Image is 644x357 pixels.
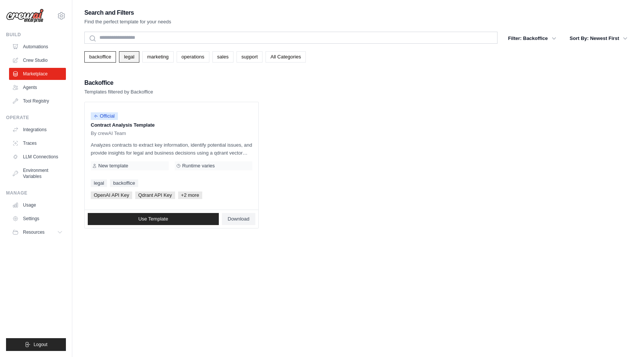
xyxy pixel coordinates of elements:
[9,124,66,136] a: Integrations
[110,179,138,187] a: backoffice
[84,78,153,88] h2: Backoffice
[9,213,66,225] a: Settings
[91,112,118,120] span: Official
[9,199,66,211] a: Usage
[23,229,44,235] span: Resources
[212,51,233,63] a: sales
[91,192,132,199] span: OpenAI API Key
[91,130,126,136] span: By crewAI Team
[135,192,175,199] span: Qdrant API Key
[84,8,171,18] h2: Search and Filters
[91,121,252,129] p: Contract Analysis Template
[9,137,66,149] a: Traces
[9,164,66,182] a: Environment Variables
[182,163,215,169] span: Runtime varies
[237,51,262,63] a: support
[177,51,209,63] a: operations
[228,216,250,222] span: Download
[91,179,107,187] a: legal
[9,95,66,107] a: Tool Registry
[34,342,47,348] span: Logout
[138,216,168,222] span: Use Template
[9,151,66,163] a: LLM Connections
[565,32,632,45] button: Sort By: Newest First
[98,163,128,169] span: New template
[6,190,66,196] div: Manage
[504,32,560,45] button: Filter: Backoffice
[6,115,66,121] div: Operate
[9,68,66,80] a: Marketplace
[6,338,66,351] button: Logout
[6,9,44,23] img: Logo
[84,88,153,96] p: Templates filtered by Backoffice
[266,51,306,63] a: All Categories
[9,54,66,66] a: Crew Studio
[84,18,171,26] p: Find the perfect template for your needs
[9,226,66,238] button: Resources
[142,51,174,63] a: marketing
[9,41,66,53] a: Automations
[91,141,252,157] p: Analyzes contracts to extract key information, identify potential issues, and provide insights fo...
[88,213,219,225] a: Use Template
[84,51,116,63] a: backoffice
[9,81,66,93] a: Agents
[222,213,256,225] a: Download
[178,192,202,199] span: +2 more
[119,51,139,63] a: legal
[6,32,66,38] div: Build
